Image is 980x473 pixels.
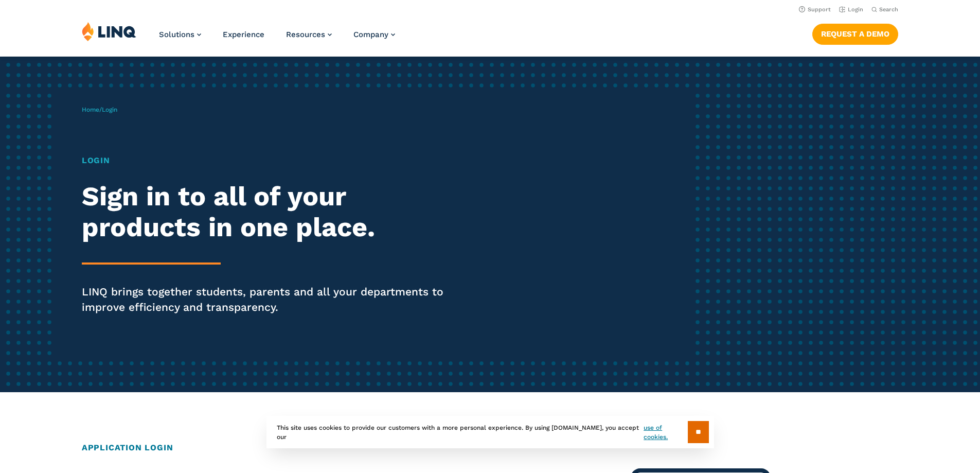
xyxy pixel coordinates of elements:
a: Company [353,30,395,39]
nav: Button Navigation [812,22,898,44]
a: Request a Demo [812,24,898,44]
nav: Primary Navigation [159,22,395,56]
span: Company [353,30,388,39]
a: Resources [286,30,332,39]
span: / [82,106,117,113]
img: LINQ | K‑12 Software [82,22,136,41]
div: This site uses cookies to provide our customers with a more personal experience. By using [DOMAIN... [266,416,714,448]
a: Experience [223,30,264,39]
a: use of cookies. [644,423,687,442]
span: Solutions [159,30,194,39]
p: LINQ brings together students, parents and all your departments to improve efficiency and transpa... [82,284,459,315]
span: Login [102,106,117,113]
span: Search [879,6,898,13]
a: Home [82,106,99,113]
span: Resources [286,30,325,39]
a: Support [799,6,831,13]
a: Solutions [159,30,201,39]
h2: Sign in to all of your products in one place. [82,181,459,243]
button: Open Search Bar [871,6,898,13]
h1: Login [82,154,459,167]
a: Login [839,6,863,13]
